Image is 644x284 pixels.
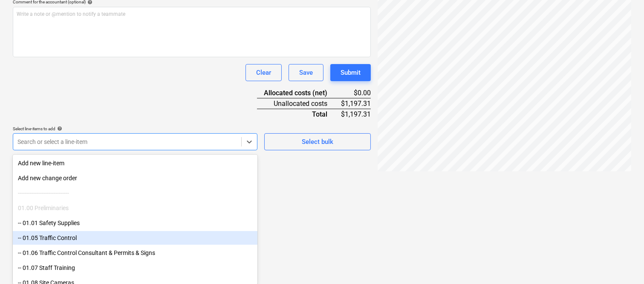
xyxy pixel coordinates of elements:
[13,186,257,200] div: ------------------------------
[13,201,257,215] div: 01.00 Preliminaries
[13,231,257,245] div: -- 01.05 Traffic Control
[245,64,282,81] button: Clear
[302,136,333,147] div: Select bulk
[341,88,371,98] div: $0.00
[289,64,323,81] button: Save
[341,67,361,78] div: Submit
[341,98,371,109] div: $1,197.31
[341,109,371,119] div: $1,197.31
[13,126,257,132] div: Select line-items to add
[256,67,271,78] div: Clear
[601,243,644,284] iframe: Chat Widget
[13,156,257,170] div: Add new line-item
[13,171,257,185] div: Add new change order
[257,88,341,98] div: Allocated costs (net)
[13,216,257,230] div: -- 01.01 Safety Supplies
[257,109,341,119] div: Total
[330,64,371,81] button: Submit
[299,67,313,78] div: Save
[264,133,371,150] button: Select bulk
[13,261,257,275] div: -- 01.07 Staff Training
[13,246,257,260] div: -- 01.06 Traffic Control Consultant & Permits & Signs
[55,126,62,131] span: help
[257,98,341,109] div: Unallocated costs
